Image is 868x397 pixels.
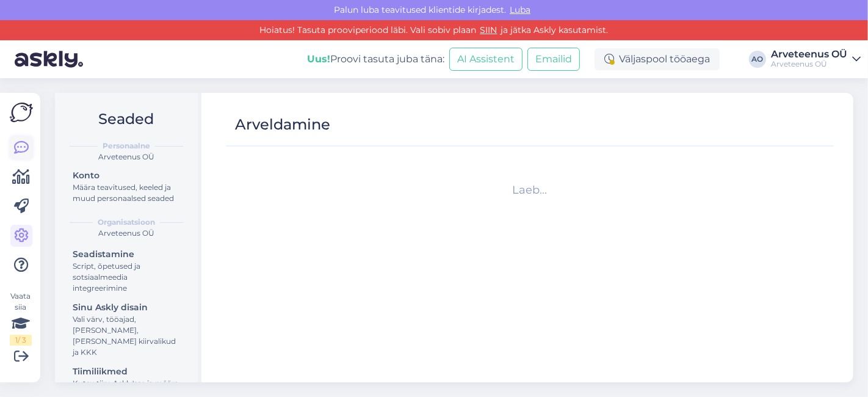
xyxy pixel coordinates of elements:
div: Konto [73,169,183,182]
button: AI Assistent [449,48,523,71]
div: Seadistamine [73,248,183,261]
a: KontoMäära teavitused, keeled ja muud personaalsed seaded [67,167,188,206]
div: Määra teavitused, keeled ja muud personaalsed seaded [73,182,183,204]
a: SIIN [477,24,501,35]
div: Arveteenus OÜ [771,49,847,59]
div: Arveteenus OÜ [771,59,847,69]
a: Sinu Askly disainVali värv, tööajad, [PERSON_NAME], [PERSON_NAME] kiirvalikud ja KKK [67,299,188,360]
h2: Seaded [65,107,188,131]
span: Luba [506,4,534,15]
b: Uus! [307,53,330,65]
a: SeadistamineScript, õpetused ja sotsiaalmeedia integreerimine [67,246,188,296]
img: Askly Logo [10,103,33,122]
div: AO [749,51,766,68]
div: Laeb... [231,182,829,198]
b: Personaalne [103,140,150,151]
div: Arveldamine [235,113,330,136]
b: Organisatsioon [98,217,155,228]
div: Sinu Askly disain [73,301,183,314]
div: Arveteenus OÜ [65,228,188,239]
div: 1 / 3 [10,335,32,346]
button: Emailid [527,48,580,71]
div: Tiimiliikmed [73,365,183,378]
div: Vali värv, tööajad, [PERSON_NAME], [PERSON_NAME] kiirvalikud ja KKK [73,314,183,358]
div: Väljaspool tööaega [595,48,720,70]
div: Arveteenus OÜ [65,151,188,162]
div: Script, õpetused ja sotsiaalmeedia integreerimine [73,261,183,294]
a: Arveteenus OÜArveteenus OÜ [771,49,861,69]
div: Proovi tasuta juba täna: [307,52,444,67]
div: Vaata siia [10,291,32,346]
